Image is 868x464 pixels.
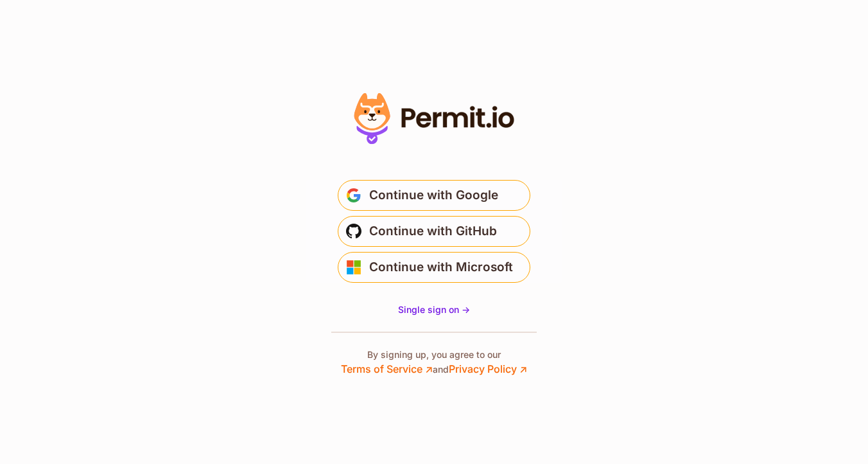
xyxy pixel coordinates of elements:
button: Continue with GitHub [338,216,530,247]
span: Continue with Microsoft [369,257,513,278]
span: Single sign on -> [398,304,470,315]
span: Continue with Google [369,185,498,206]
a: Terms of Service ↗ [341,362,433,375]
p: By signing up, you agree to our and [341,348,527,377]
a: Privacy Policy ↗ [449,362,527,375]
button: Continue with Microsoft [338,252,530,283]
button: Continue with Google [338,180,530,211]
a: Single sign on -> [398,303,470,316]
span: Continue with GitHub [369,221,497,242]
